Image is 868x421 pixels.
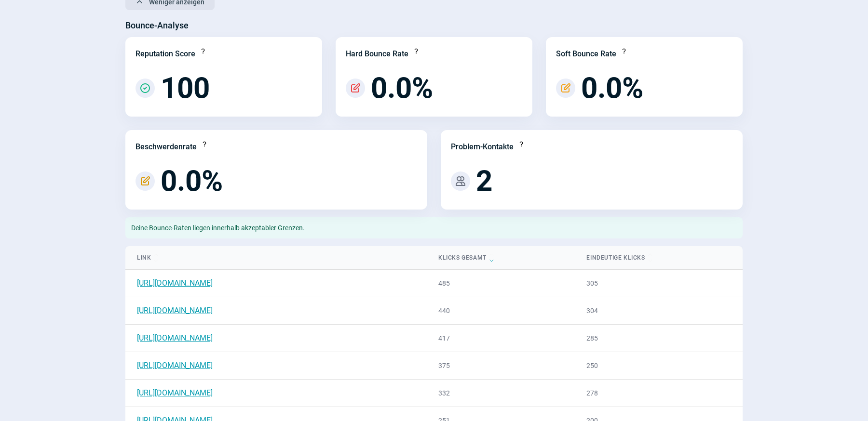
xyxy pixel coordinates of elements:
div: Link [137,252,415,263]
div: Reputation Score [136,48,195,60]
div: Soft Bounce Rate [556,48,616,60]
a: [URL][DOMAIN_NAME] [137,333,213,342]
span: 100 [161,74,210,103]
td: 375 [427,352,575,380]
td: 440 [427,297,575,325]
a: [URL][DOMAIN_NAME] [137,306,213,315]
td: 304 [575,297,743,325]
span: 0.0% [581,74,643,103]
div: Problem-Kontakte [451,141,514,153]
div: Eindeutige Klicks [586,252,731,263]
td: 485 [427,270,575,297]
a: [URL][DOMAIN_NAME] [137,278,213,288]
a: [URL][DOMAIN_NAME] [137,361,213,370]
a: [URL][DOMAIN_NAME] [137,388,213,397]
span: 2 [476,167,492,196]
div: Klicks gesamt [438,252,563,263]
td: 332 [427,380,575,407]
td: 305 [575,270,743,297]
h3: Bounce-Analyse [125,18,189,33]
div: Deine Bounce-Raten liegen innerhalb akzeptabler Grenzen. [125,217,743,238]
td: 250 [575,352,743,380]
div: Hard Bounce Rate [346,48,408,60]
span: 0.0% [371,74,433,103]
td: 278 [575,380,743,407]
td: 417 [427,325,575,352]
td: 285 [575,325,743,352]
div: Beschwerdenrate [136,141,197,153]
span: 0.0% [161,167,223,196]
